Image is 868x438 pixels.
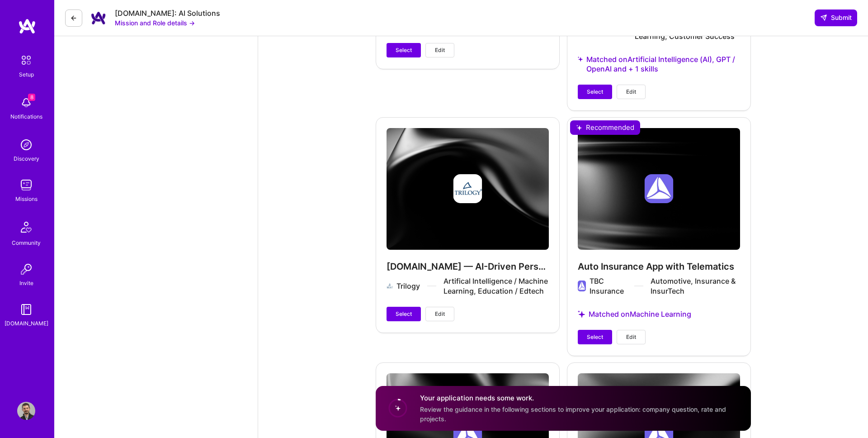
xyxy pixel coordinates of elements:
img: Community [15,216,37,238]
div: [DOMAIN_NAME] [5,319,48,328]
span: Review the guidance in the following sections to improve your application: company question, rate... [420,405,726,423]
button: Mission and Role details → [115,18,195,28]
img: Company Logo [90,9,108,27]
img: User Avatar [17,402,35,420]
img: teamwork [17,176,35,194]
div: Setup [19,70,34,79]
span: 8 [28,94,35,101]
span: Edit [435,46,445,54]
div: Community [12,238,41,248]
div: Discovery [14,154,39,163]
div: Invite [19,278,33,288]
span: Select [396,310,412,318]
button: Edit [425,307,454,321]
img: logo [18,18,36,34]
div: Notifications [10,112,42,121]
span: Select [587,333,603,341]
span: Select [587,88,603,96]
span: Edit [626,88,636,96]
img: setup [17,51,36,70]
button: Submit [815,10,857,26]
button: Edit [425,43,454,57]
div: [DOMAIN_NAME]: AI Solutions [115,9,220,18]
button: Select [578,330,612,344]
i: icon LeftArrowDark [70,14,77,22]
button: Select [578,85,612,99]
button: Edit [617,85,646,99]
a: User Avatar [15,402,38,420]
div: Missions [15,194,38,204]
img: discovery [17,136,35,154]
button: Edit [617,330,646,344]
span: Edit [435,310,445,318]
img: bell [17,94,35,112]
span: Edit [626,333,636,341]
button: Select [387,43,421,57]
span: Select [396,46,412,54]
span: Submit [820,13,852,22]
h4: Your application needs some work. [420,393,740,403]
img: guide book [17,300,35,319]
button: Select [387,307,421,321]
i: icon SendLight [820,14,827,21]
img: Invite [17,260,35,278]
